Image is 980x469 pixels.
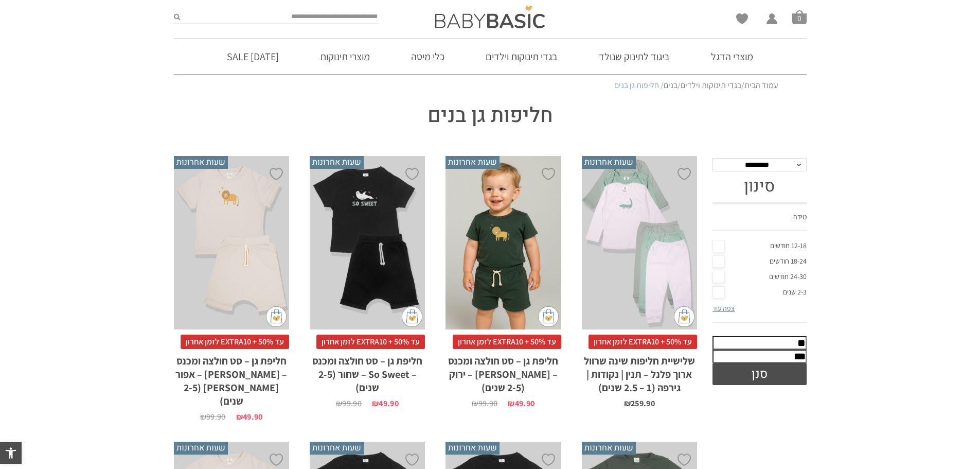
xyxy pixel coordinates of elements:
[174,156,228,168] span: שעות אחרונות
[200,411,226,422] bdi: 99.90
[696,39,769,74] a: מוצרי הדגל
[712,204,807,231] a: מידה
[266,306,287,327] img: cat-mini-atc.png
[470,39,573,74] a: בגדי תינוקות וילדים
[236,411,263,422] bdi: 49.90
[712,177,807,196] h3: סינון
[681,80,741,91] a: בגדי תינוקות וילדים
[744,80,778,91] a: עמוד הבית
[372,398,399,409] bdi: 49.90
[305,39,385,74] a: מוצרי תינוקות
[446,442,500,454] span: שעות אחרונות
[508,398,534,409] bdi: 49.90
[712,158,807,171] select: הזמנה בחנות
[181,335,289,349] span: עד 50% + EXTRA10 לזמן אחרון
[310,442,364,454] span: שעות אחרונות
[712,269,807,285] a: 24-30 חודשים
[582,349,697,394] h2: שלישיית חליפות שינה שרוול ארוך פלנל – תנין | נקודות | גירפה (1 – 2.5 שנים)
[344,101,637,130] h1: חליפות גן בנים
[453,335,561,349] span: עד 50% + EXTRA10 לזמן אחרון
[396,39,460,74] a: כלי מיטה
[712,254,807,269] a: 18-24 חודשים
[582,156,636,168] span: שעות אחרונות
[792,10,807,24] span: סל קניות
[583,39,685,74] a: ביגוד לתינוק שנולד
[446,349,561,394] h2: חליפת גן – סט חולצה ומכנס – [PERSON_NAME] – ירוק (2-5 שנים)
[236,411,243,422] span: ₪
[589,335,697,349] span: עד 50% + EXTRA10 לזמן אחרון
[736,13,748,24] a: Wishlist
[372,398,379,409] span: ₪
[712,363,807,385] button: סנן
[712,285,807,300] a: 2-3 שנים
[664,80,678,91] a: בנים
[202,80,778,91] nav: Breadcrumb
[508,398,514,409] span: ₪
[624,398,631,409] span: ₪
[446,156,561,408] a: שעות אחרונות חליפת גן - סט חולצה ומכנס - אריה - ירוק (2-5 שנים) עד 50% + EXTRA10 לזמן אחרוןחליפת ...
[624,398,655,409] bdi: 259.90
[712,238,807,254] a: 12-18 חודשים
[736,13,748,28] span: Wishlist
[310,349,425,394] h2: חליפת גן – סט חולצה ומכנס – So Sweet – שחור (2-5 שנים)
[538,306,559,327] img: cat-mini-atc.png
[336,398,362,409] bdi: 99.90
[435,6,545,28] img: Baby Basic בגדי תינוקות וילדים אונליין
[472,398,497,409] bdi: 99.90
[582,442,636,454] span: שעות אחרונות
[310,156,364,168] span: שעות אחרונות
[472,398,478,409] span: ₪
[674,306,694,327] img: cat-mini-atc.png
[402,306,422,327] img: cat-mini-atc.png
[174,442,228,454] span: שעות אחרונות
[336,398,342,409] span: ₪
[200,411,206,422] span: ₪
[174,349,289,408] h2: חליפת גן – סט חולצה ומכנס – [PERSON_NAME] – אפור [PERSON_NAME] (2-5 שנים)
[582,156,697,408] a: שעות אחרונות שלישיית חליפות שינה שרוול ארוך פלנל - תנין | נקודות | גירפה (1 - 2.5 שנים) עד 50% + ...
[316,335,425,349] span: עד 50% + EXTRA10 לזמן אחרון
[174,156,289,421] a: שעות אחרונות חליפת גן - סט חולצה ומכנס - אריה - אפור בהיר (2-5 שנים) עד 50% + EXTRA10 לזמן אחרוןח...
[211,39,294,74] a: [DATE] SALE
[310,156,425,408] a: שעות אחרונות חליפת גן - סט חולצה ומכנס - So Sweet - שחור (2-5 שנים) עד 50% + EXTRA10 לזמן אחרוןחל...
[446,156,500,168] span: שעות אחרונות
[792,10,807,24] a: סל קניות0
[712,304,735,313] a: צפה עוד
